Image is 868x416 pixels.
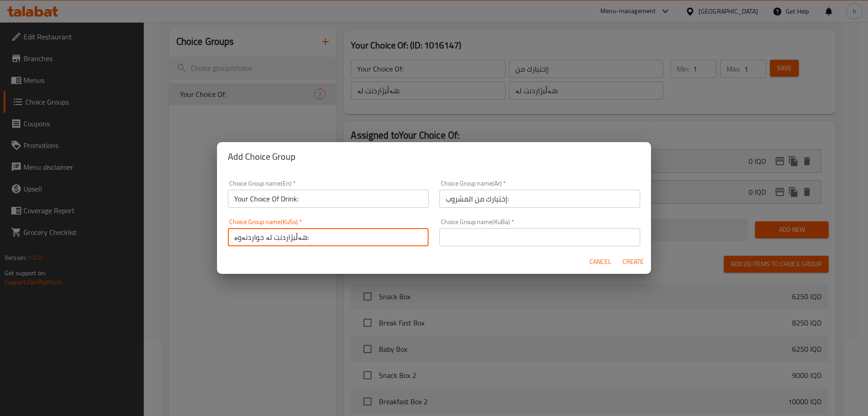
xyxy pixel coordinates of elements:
[590,256,611,268] span: Cancel
[586,253,615,270] button: Cancel
[439,228,640,246] input: Please enter Choice Group name(KuBa)
[228,228,429,246] input: Please enter Choice Group name(KuSo)
[439,190,640,208] input: Please enter Choice Group name(ar)
[228,190,429,208] input: Please enter Choice Group name(en)
[618,253,647,270] button: Create
[622,256,644,268] span: Create
[228,149,640,164] h2: Add Choice Group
